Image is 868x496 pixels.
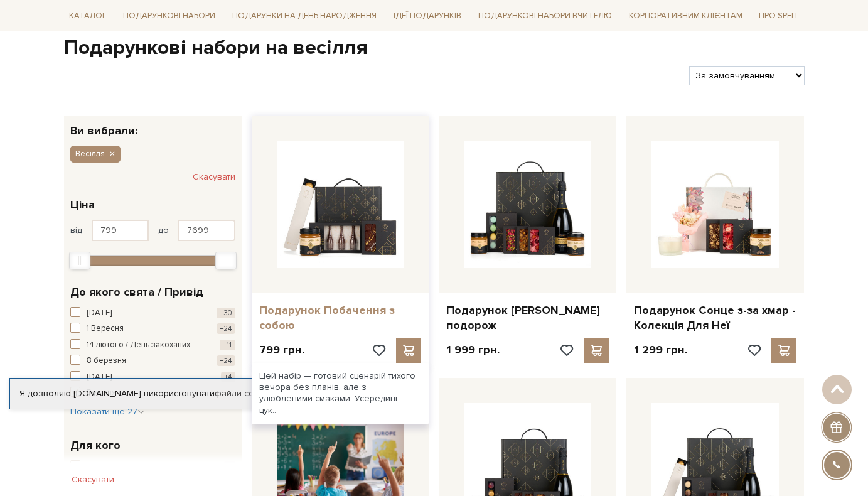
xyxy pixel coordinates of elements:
div: Ви вибрали: [64,116,242,136]
span: +4 [221,372,235,382]
span: 14 лютого / День закоханих [87,339,190,352]
p: 1 299 грн. [634,343,687,357]
div: Я дозволяю [DOMAIN_NAME] використовувати [10,388,350,399]
input: Ціна [92,220,149,241]
a: Каталог [64,6,112,26]
button: Скасувати [193,167,235,187]
a: Подарункові набори Вчителю [473,5,617,26]
span: 5 [224,461,235,472]
button: Показати ще 27 [70,406,145,418]
span: +11 [220,340,235,350]
span: 1 Вересня [87,323,124,335]
span: [DATE] [87,371,112,384]
span: Весілля [75,148,105,159]
span: Для батьків [87,460,131,473]
a: Про Spell [754,6,804,26]
p: 1 999 грн. [446,343,500,357]
div: Цей набір — готовий сценарій тихого вечора без планів, але з улюбленими смаками. Усередині — цук.. [252,363,429,424]
button: Скасувати [64,470,122,490]
input: Ціна [178,220,235,241]
div: Min [69,252,90,269]
span: від [70,225,82,236]
div: Max [215,252,237,269]
button: 1 Вересня +24 [70,323,235,335]
span: Для кого [70,437,121,454]
span: +24 [217,355,235,366]
span: [DATE] [87,307,112,320]
a: файли cookie [215,388,272,399]
button: Весілля [70,146,121,162]
button: Для батьків 5 [70,460,235,473]
span: Показати ще 27 [70,406,145,417]
button: [DATE] +30 [70,307,235,320]
button: 14 лютого / День закоханих +11 [70,339,235,352]
a: Подарункові набори [118,6,220,26]
span: Ціна [70,197,95,213]
p: 799 грн. [259,343,304,357]
span: 8 березня [87,355,126,367]
button: 8 березня +24 [70,355,235,367]
a: Подарунок [PERSON_NAME] подорож [446,303,609,333]
a: Корпоративним клієнтам [624,6,747,26]
a: Подарунок Сонце з-за хмар - Колекція Для Неї [634,303,796,333]
h1: Подарункові набори на весілля [64,35,805,62]
span: До якого свята / Привід [70,284,203,301]
a: Ідеї подарунків [388,6,466,26]
span: до [158,225,169,236]
button: [DATE] +4 [70,371,235,384]
span: +24 [217,323,235,334]
a: Подарунки на День народження [227,6,382,26]
a: Подарунок Побачення з собою [259,303,422,333]
span: +30 [217,308,235,318]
